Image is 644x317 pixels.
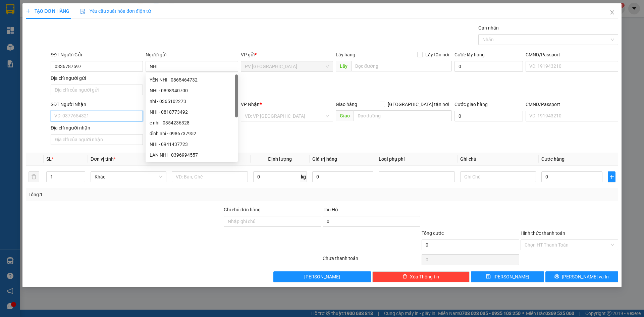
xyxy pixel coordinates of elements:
div: Chưa thanh toán [322,255,421,266]
input: Cước giao hàng [454,111,523,121]
span: [PERSON_NAME] [304,273,340,280]
div: c nhi - 0354236328 [146,117,238,128]
div: đình nhi - 0986737952 [146,128,238,139]
div: LAN NHI - 0396994557 [146,150,238,160]
button: save[PERSON_NAME] [471,271,544,282]
div: NHI - 0941437723 [146,139,238,150]
img: icon [80,9,86,14]
div: NHI - 0898940700 [146,85,238,96]
button: printer[PERSON_NAME] và In [545,271,618,282]
div: SĐT Người Gửi [51,51,143,58]
span: kg [300,171,307,182]
input: Cước lấy hàng [454,61,523,72]
div: Địa chỉ người nhận [51,124,143,131]
span: [GEOGRAPHIC_DATA] tận nơi [385,101,452,108]
div: CMND/Passport [526,51,618,58]
button: Close [603,3,622,22]
span: Tổng cước [422,230,444,236]
div: NHI - 0898940700 [150,87,234,94]
span: Khác [95,172,162,182]
div: VP gửi [241,51,333,58]
span: Lấy [336,61,351,71]
div: NHI - 0818773492 [146,107,238,117]
label: Cước lấy hàng [454,52,485,57]
input: Dọc đường [354,110,452,121]
span: plus [26,9,31,13]
div: Địa chỉ người gửi [51,74,143,82]
b: GỬI : PV [GEOGRAPHIC_DATA] [8,49,100,71]
span: Yêu cầu xuất hóa đơn điện tử [80,8,151,14]
div: NHI - 0941437723 [150,141,234,148]
input: Dọc đường [351,61,452,71]
button: delete [29,171,39,182]
span: Giao hàng [336,102,357,107]
div: nhi - 0365102273 [150,98,234,105]
div: SĐT Người Nhận [51,101,143,108]
button: plus [608,171,615,182]
li: [STREET_ADDRESS][PERSON_NAME]. [GEOGRAPHIC_DATA], Tỉnh [GEOGRAPHIC_DATA] [63,16,280,25]
input: VD: Bàn, Ghế [172,171,248,182]
label: Ghi chú đơn hàng [224,207,261,212]
input: Ghi chú đơn hàng [224,216,321,227]
span: Giá trị hàng [312,156,337,162]
span: Lấy hàng [336,52,355,57]
input: Ghi Chú [460,171,536,182]
span: [PERSON_NAME] và In [562,273,609,280]
button: [PERSON_NAME] [273,271,371,282]
div: Người gửi [146,51,238,58]
div: đình nhi - 0986737952 [150,130,234,137]
input: 0 [312,171,373,182]
div: NHI - 0818773492 [150,108,234,116]
div: nhi - 0365102273 [146,96,238,107]
label: Hình thức thanh toán [521,230,565,236]
img: logo.jpg [8,8,42,42]
input: Địa chỉ của người nhận [51,134,143,145]
span: TẠO ĐƠN HÀNG [26,8,69,14]
span: Thu Hộ [323,207,338,212]
span: Định lượng [268,156,292,162]
span: plus [608,174,615,179]
span: Giao [336,110,354,121]
li: Hotline: 1900 8153 [63,25,280,33]
label: Gán nhãn [478,25,499,31]
span: VP Nhận [241,102,260,107]
th: Loại phụ phí [376,153,457,166]
span: Xóa Thông tin [410,273,439,280]
span: [PERSON_NAME] [493,273,529,280]
div: LAN NHI - 0396994557 [150,151,234,159]
div: Tổng: 1 [29,191,249,198]
span: Cước hàng [541,156,565,162]
input: Địa chỉ của người gửi [51,85,143,95]
span: close [609,10,615,15]
div: YẾN NHI - 0865464732 [150,76,234,84]
div: c nhi - 0354236328 [150,119,234,126]
span: printer [554,274,559,279]
button: deleteXóa Thông tin [372,271,470,282]
span: SL [46,156,52,162]
th: Ghi chú [458,153,539,166]
div: YẾN NHI - 0865464732 [146,74,238,85]
span: Lấy tận nơi [423,51,452,58]
span: Đơn vị tính [91,156,116,162]
span: PV Hòa Thành [245,61,329,71]
label: Cước giao hàng [454,102,488,107]
div: CMND/Passport [526,101,618,108]
span: delete [402,274,407,279]
span: save [486,274,491,279]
